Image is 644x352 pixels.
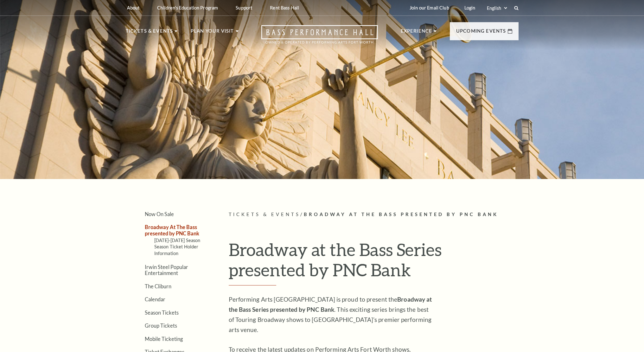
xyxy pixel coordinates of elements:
a: Mobile Ticketing [145,336,183,342]
p: / [229,211,519,219]
select: Select: [486,5,508,11]
a: The Cliburn [145,283,171,289]
p: Upcoming Events [456,27,506,39]
a: Group Tickets [145,323,177,329]
p: Support [236,5,252,10]
span: Tickets & Events [229,212,301,217]
p: Tickets & Events [126,27,173,39]
p: Plan Your Visit [191,27,234,39]
a: Calendar [145,296,165,302]
a: Season Tickets [145,310,179,316]
p: Children's Education Program [157,5,218,10]
a: Season Ticket Holder Information [154,244,199,256]
p: About [127,5,140,10]
p: Rent Bass Hall [270,5,299,10]
a: Now On Sale [145,211,174,217]
a: Irwin Steel Popular Entertainment [145,264,188,276]
h1: Broadway at the Bass Series presented by PNC Bank [229,239,519,286]
p: Performing Arts [GEOGRAPHIC_DATA] is proud to present the . This exciting series brings the best ... [229,294,435,335]
p: Experience [401,27,432,39]
span: Broadway At The Bass presented by PNC Bank [304,212,498,217]
a: [DATE]-[DATE] Season [154,238,201,243]
a: Broadway At The Bass presented by PNC Bank [145,224,199,236]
